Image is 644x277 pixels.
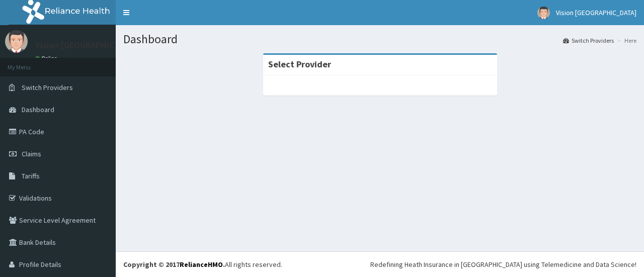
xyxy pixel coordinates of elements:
[370,259,636,269] div: Redefining Heath Insurance in [GEOGRAPHIC_DATA] using Telemedicine and Data Science!
[35,41,143,50] p: Vision [GEOGRAPHIC_DATA]
[35,55,59,62] a: Online
[123,33,636,46] h1: Dashboard
[22,83,73,92] span: Switch Providers
[537,7,550,19] img: User Image
[615,36,636,45] li: Here
[180,260,223,269] a: RelianceHMO
[116,251,644,277] footer: All rights reserved.
[123,260,225,269] strong: Copyright © 2017 .
[22,105,54,114] span: Dashboard
[563,36,614,45] a: Switch Providers
[268,58,331,70] strong: Select Provider
[22,171,40,180] span: Tariffs
[556,8,636,17] span: Vision [GEOGRAPHIC_DATA]
[5,30,28,53] img: User Image
[22,149,41,158] span: Claims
